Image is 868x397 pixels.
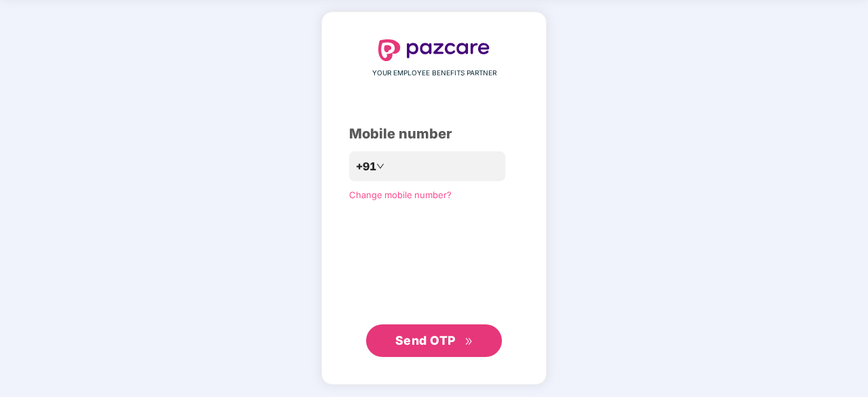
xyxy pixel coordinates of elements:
button: Send OTPdouble-right [366,324,502,357]
span: down [376,162,384,170]
img: logo [378,39,490,61]
span: double-right [465,337,473,346]
a: Change mobile number? [349,189,452,200]
span: YOUR EMPLOYEE BENEFITS PARTNER [372,68,496,79]
span: Send OTP [395,333,456,347]
div: Mobile number [349,124,519,145]
span: +91 [356,158,376,175]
